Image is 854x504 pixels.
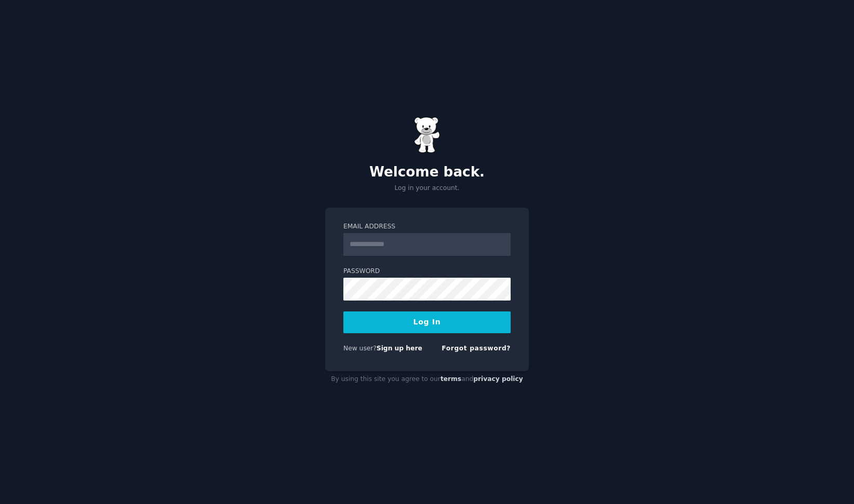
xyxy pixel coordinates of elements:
div: By using this site you agree to our and [325,371,529,388]
h2: Welcome back. [325,164,529,181]
p: Log in your account. [325,184,529,193]
img: Gummy Bear [414,117,440,153]
a: terms [441,375,461,383]
span: New user? [343,345,377,352]
label: Email Address [343,222,511,231]
label: Password [343,267,511,276]
button: Log In [343,311,511,333]
a: Forgot password? [442,345,511,352]
a: Sign up here [377,345,422,352]
a: privacy policy [473,375,523,383]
